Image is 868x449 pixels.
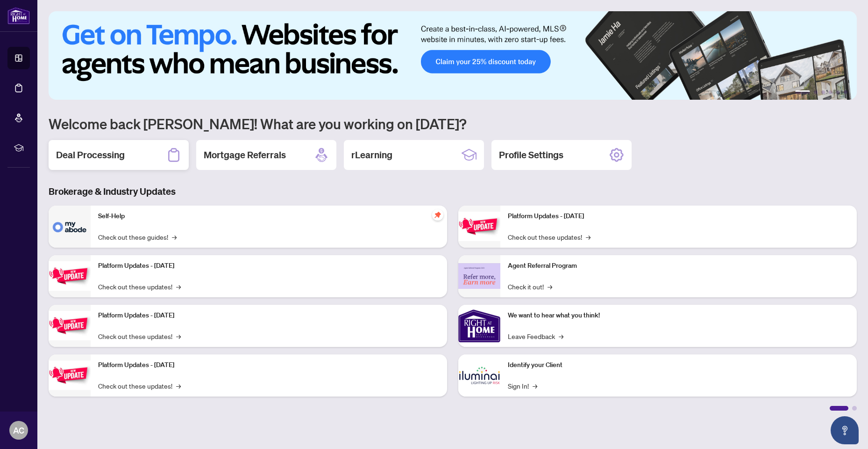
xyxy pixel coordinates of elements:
p: We want to hear what you think! [508,310,849,321]
span: → [533,381,537,391]
img: Agent Referral Program [458,263,500,289]
a: Check it out!→ [508,281,552,292]
img: Platform Updates - June 23, 2025 [458,212,500,241]
button: 6 [844,90,847,94]
span: → [176,331,181,341]
a: Check out these updates!→ [98,381,181,391]
img: Slide 0 [49,11,857,100]
a: Check out these updates!→ [98,281,181,292]
h2: rLearning [351,148,392,162]
span: pushpin [432,209,443,221]
p: Agent Referral Program [508,261,849,271]
p: Platform Updates - [DATE] [98,310,440,321]
img: Identify your Client [458,354,500,397]
button: 4 [829,90,832,94]
button: Open asap [831,416,859,444]
p: Identify your Client [508,360,849,370]
h2: Mortgage Referrals [204,148,286,162]
a: Leave Feedback→ [508,331,563,341]
button: 2 [814,90,818,94]
span: → [548,281,552,292]
p: Platform Updates - [DATE] [508,211,849,221]
span: → [586,232,591,242]
button: 3 [821,90,825,94]
img: logo [7,7,30,24]
h2: Deal Processing [56,148,125,162]
a: Check out these guides!→ [98,232,177,242]
h1: Welcome back [PERSON_NAME]! What are you working on [DATE]? [49,115,857,132]
img: Platform Updates - July 8, 2025 [49,361,91,390]
span: → [172,232,177,242]
img: Self-Help [49,206,91,248]
span: → [176,381,181,391]
img: Platform Updates - July 21, 2025 [49,311,91,340]
span: AC [13,424,24,437]
h3: Brokerage & Industry Updates [49,185,857,198]
a: Check out these updates!→ [508,232,591,242]
a: Check out these updates!→ [98,331,181,341]
img: We want to hear what you think! [458,305,500,347]
img: Platform Updates - September 16, 2025 [49,261,91,291]
button: 1 [795,90,810,94]
p: Self-Help [98,211,440,221]
span: → [559,331,563,341]
h2: Profile Settings [499,148,563,162]
p: Platform Updates - [DATE] [98,261,440,271]
span: → [176,281,181,292]
p: Platform Updates - [DATE] [98,360,440,370]
button: 5 [836,90,840,94]
a: Sign In!→ [508,381,537,391]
